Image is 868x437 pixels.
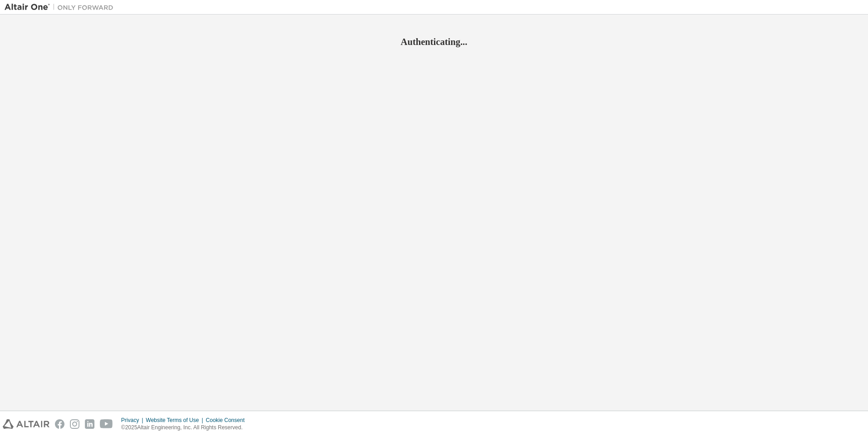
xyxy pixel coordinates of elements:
[5,3,118,12] img: Altair One
[85,419,94,429] img: linkedin.svg
[206,417,250,424] div: Cookie Consent
[121,424,250,432] p: © 2025 Altair Engineering, Inc. All Rights Reserved.
[70,419,79,429] img: instagram.svg
[5,36,863,48] h2: Authenticating...
[100,419,113,429] img: youtube.svg
[3,419,49,429] img: altair_logo.svg
[55,419,64,429] img: facebook.svg
[146,417,206,424] div: Website Terms of Use
[121,417,146,424] div: Privacy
